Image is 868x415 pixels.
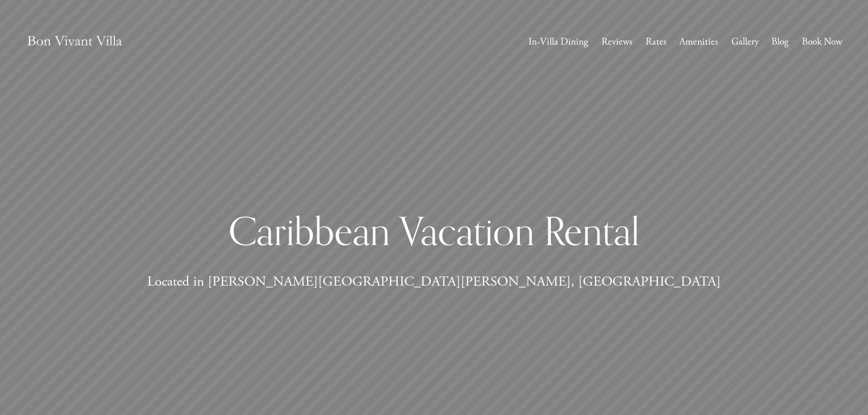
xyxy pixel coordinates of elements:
a: Blog [771,33,789,51]
a: Book Now [802,33,842,51]
a: Reviews [601,33,632,51]
p: Located in [PERSON_NAME][GEOGRAPHIC_DATA][PERSON_NAME], [GEOGRAPHIC_DATA] [128,271,739,293]
a: Amenities [679,33,718,51]
img: Caribbean Vacation Rental | Bon Vivant Villa [26,26,123,58]
a: Gallery [731,33,759,51]
a: In-Villa Dining [529,33,588,51]
a: Rates [646,33,667,51]
h1: Caribbean Vacation Rental [128,207,739,255]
